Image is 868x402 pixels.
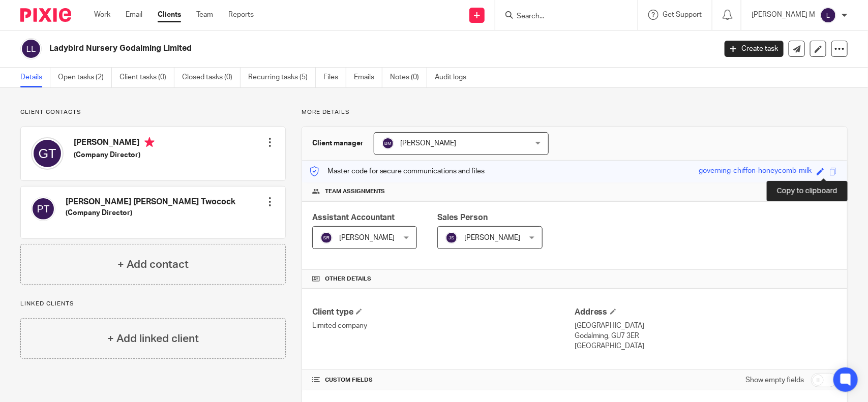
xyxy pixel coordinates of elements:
h4: [PERSON_NAME] [74,137,155,150]
h4: + Add contact [117,257,189,272]
span: Sales Person [437,213,488,222]
label: Show empty fields [745,375,804,385]
p: [GEOGRAPHIC_DATA] [575,321,837,331]
a: Emails [354,68,382,87]
p: Limited company [312,321,575,331]
span: [PERSON_NAME] [339,234,395,241]
h2: Ladybird Nursery Godalming Limited [49,43,577,54]
a: Files [323,68,346,87]
a: Closed tasks (0) [182,68,241,87]
p: [GEOGRAPHIC_DATA] [575,341,837,351]
h4: Client type [312,307,575,318]
img: svg%3E [31,137,64,170]
h4: + Add linked client [107,331,199,347]
h4: [PERSON_NAME] [PERSON_NAME] Twocock [66,197,235,207]
a: Create task [725,41,784,57]
a: Clients [158,10,181,20]
p: Linked clients [20,300,286,308]
a: Client tasks (0) [119,68,174,87]
span: Team assignments [325,188,385,196]
a: Work [94,10,110,20]
p: More details [302,108,848,116]
div: governing-chiffon-honeycomb-milk [699,166,812,177]
p: Master code for secure communications and files [310,166,485,176]
p: Client contacts [20,108,286,116]
img: Pixie [20,8,71,22]
img: svg%3E [445,232,458,244]
img: svg%3E [320,232,333,244]
a: Details [20,68,50,87]
a: Email [126,10,142,20]
img: svg%3E [820,7,836,23]
a: Reports [228,10,254,20]
i: Primary [144,137,155,147]
h4: CUSTOM FIELDS [312,376,575,384]
h3: Client manager [312,138,364,148]
img: svg%3E [382,137,394,149]
img: svg%3E [31,197,55,221]
img: svg%3E [20,38,42,59]
span: Assistant Accountant [312,213,395,222]
p: [PERSON_NAME] M [752,10,815,20]
h4: Address [575,307,837,318]
a: Team [196,10,213,20]
p: Godalming, GU7 3ER [575,331,837,341]
a: Recurring tasks (5) [248,68,316,87]
span: [PERSON_NAME] [401,140,457,147]
span: Other details [325,275,371,283]
span: Get Support [663,11,702,18]
h5: (Company Director) [66,208,235,218]
a: Open tasks (2) [58,68,112,87]
input: Search [516,12,607,21]
h5: (Company Director) [74,150,155,160]
a: Notes (0) [390,68,427,87]
a: Audit logs [435,68,474,87]
span: [PERSON_NAME] [464,234,520,241]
